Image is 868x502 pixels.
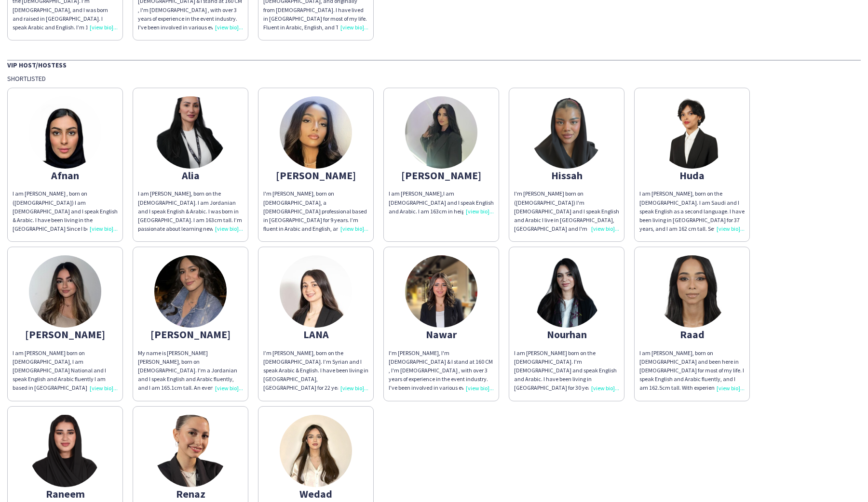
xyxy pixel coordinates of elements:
[138,330,243,339] div: [PERSON_NAME]
[263,330,368,339] div: LANA
[639,349,745,393] div: I am [PERSON_NAME], born on [DEMOGRAPHIC_DATA] and been here in [DEMOGRAPHIC_DATA] for most of my...
[639,189,745,233] div: I am [PERSON_NAME], born on the [DEMOGRAPHIC_DATA]. I am Saudi and I speak English as a second la...
[263,189,368,233] div: I'm [PERSON_NAME], born on [DEMOGRAPHIC_DATA], a [DEMOGRAPHIC_DATA] professional based in [GEOGRA...
[514,349,619,393] div: I am [PERSON_NAME] born on the [DEMOGRAPHIC_DATA]. I'm [DEMOGRAPHIC_DATA] and speak English and A...
[263,489,368,498] div: Wedad
[29,415,101,487] img: thumb-66aff9e68615c.png
[138,189,243,233] div: I am [PERSON_NAME], born on the [DEMOGRAPHIC_DATA]. I am Jordanian and I speak English & Arabic. ...
[405,255,477,328] img: thumb-5fe4c9c4-c4ea-4142-82bd-73c40865bd87.jpg
[29,96,101,169] img: thumb-672cc9d91a819.jpeg
[514,330,619,339] div: Nourhan
[263,171,368,180] div: [PERSON_NAME]
[13,189,118,233] div: I am [PERSON_NAME] , born on ([DEMOGRAPHIC_DATA]) I am [DEMOGRAPHIC_DATA] and I speak English & A...
[13,489,118,498] div: Raneem
[280,415,352,487] img: thumb-23c1c13f-c685-45f2-9618-9766f02f7301.jpg
[405,96,477,169] img: thumb-66d6ceaa10451.jpeg
[389,171,494,180] div: [PERSON_NAME]
[263,349,368,393] div: I’m [PERSON_NAME], born on the [DEMOGRAPHIC_DATA]. I’m Syrian and I speak Arabic & English. I hav...
[530,96,603,169] img: thumb-68514d574f249.png
[7,74,861,83] div: Shortlisted
[656,255,728,328] img: thumb-68d16d5b05dc2.jpeg
[389,189,494,216] div: I am [PERSON_NAME],I am [DEMOGRAPHIC_DATA] and I speak English and Arabic. I am 163cm in height.
[280,96,352,169] img: thumb-6559779abb9d4.jpeg
[389,349,494,393] div: I'm [PERSON_NAME], I'm [DEMOGRAPHIC_DATA] & I stand at 160 CM , I'm [DEMOGRAPHIC_DATA] , with ove...
[639,330,745,339] div: Raad
[280,255,352,328] img: thumb-66e950aec954c.jpeg
[154,96,227,169] img: thumb-3663157b-f9fb-499f-a17b-6a5f34ee0f0d.png
[29,255,101,328] img: thumb-673cb6f264c1c.jpeg
[7,60,861,69] div: VIP Host/Hostess
[138,171,243,180] div: Alia
[639,171,745,180] div: Huda
[154,255,227,328] img: thumb-cbdf6fc0-f512-40ed-94a8-113d73b36c73.jpg
[138,489,243,498] div: Renaz
[514,189,619,233] div: I'm [PERSON_NAME] born on ([DEMOGRAPHIC_DATA]) I'm [DEMOGRAPHIC_DATA] and I speak English and Ara...
[389,330,494,339] div: Nawar
[138,349,243,393] div: My name is [PERSON_NAME] [PERSON_NAME], born on [DEMOGRAPHIC_DATA]. I'm a Jordanian and I speak E...
[154,415,227,487] img: thumb-3c9595b0-ac92-4f50-93ea-45b538f9abe7.png
[514,171,619,180] div: Hissah
[13,171,118,180] div: Afnan
[656,96,728,169] img: thumb-cb42e4ec-c2e2-408e-88c6-ac0900df0bff.png
[13,330,118,339] div: [PERSON_NAME]
[530,255,603,328] img: thumb-24371be3-39df-4b5f-a0e6-491bbb73d441.png
[13,349,118,393] div: I am [PERSON_NAME] born on [DEMOGRAPHIC_DATA], I am [DEMOGRAPHIC_DATA] National and I speak Engli...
